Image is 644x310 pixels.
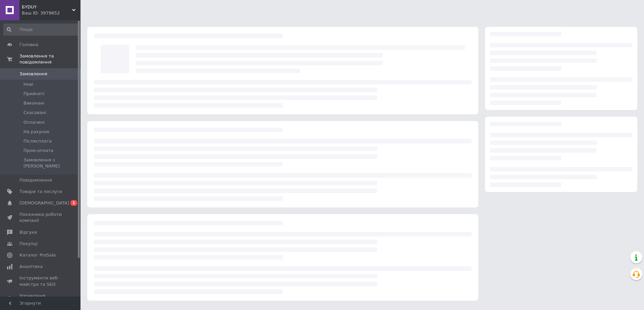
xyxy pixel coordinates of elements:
span: Післясплата [23,138,52,144]
span: Покупці [19,241,38,247]
span: Показники роботи компанії [19,211,62,224]
span: Відгуки [19,229,37,235]
span: Замовлення та повідомлення [19,53,80,65]
span: [DEMOGRAPHIC_DATA] [19,200,69,206]
span: Управління сайтом [19,293,62,305]
span: Прийняті [23,91,44,97]
span: Замовлення [19,71,47,77]
span: Нові [23,81,33,87]
span: Замовлення з [PERSON_NAME] [23,157,78,169]
span: Оплачені [23,119,45,125]
span: Пром-оплата [23,148,53,154]
span: Головна [19,42,38,48]
span: 1 [70,200,77,206]
span: БYDUY [22,4,72,10]
span: Виконані [23,100,44,106]
span: На рахунок [23,129,50,135]
input: Пошук [3,24,79,36]
span: Аналітика [19,264,43,270]
div: Ваш ID: 3979652 [22,10,80,16]
span: Каталог ProSale [19,252,56,258]
span: Товари та послуги [19,189,62,195]
span: Інструменти веб-майстра та SEO [19,275,62,287]
span: Повідомлення [19,177,52,183]
span: Скасовані [23,110,46,116]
